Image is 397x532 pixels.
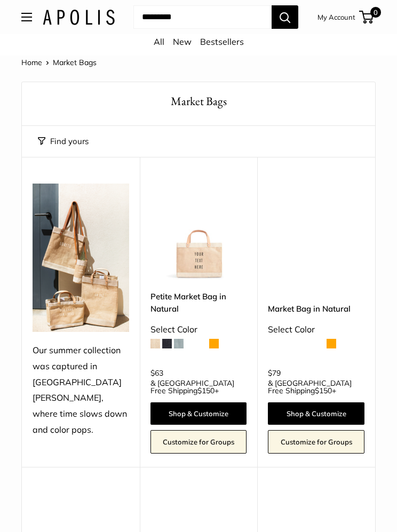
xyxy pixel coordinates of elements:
[268,368,281,378] span: $79
[268,379,364,394] span: & [GEOGRAPHIC_DATA] Free Shipping +
[150,184,247,280] img: Petite Market Bag in Natural
[317,11,355,23] a: My Account
[268,402,364,425] a: Shop & Customize
[200,36,244,47] a: Bestsellers
[315,386,332,395] span: $150
[33,184,129,332] img: Our summer collection was captured in Todos Santos, where time slows down and color pops.
[43,10,115,25] img: Apolis
[150,379,247,394] span: & [GEOGRAPHIC_DATA] Free Shipping +
[272,5,298,29] button: Search
[268,322,364,338] div: Select Color
[21,13,32,21] button: Open menu
[150,430,247,454] a: Customize for Groups
[150,322,247,338] div: Select Color
[33,343,129,438] div: Our summer collection was captured in [GEOGRAPHIC_DATA][PERSON_NAME], where time slows down and c...
[268,430,364,454] a: Customize for Groups
[150,184,247,280] a: Petite Market Bag in Naturaldescription_Effortless style that elevates every moment
[38,93,359,109] h1: Market Bags
[38,134,89,149] button: Filter collection
[360,11,374,23] a: 0
[150,290,247,315] a: Petite Market Bag in Natural
[133,5,272,29] input: Search...
[150,368,163,378] span: $63
[370,7,381,18] span: 0
[21,55,97,69] nav: Breadcrumb
[268,184,364,280] a: Market Bag in NaturalMarket Bag in Natural
[173,36,192,47] a: New
[197,386,215,395] span: $150
[21,58,42,67] a: Home
[53,58,97,67] span: Market Bags
[154,36,164,47] a: All
[150,402,247,425] a: Shop & Customize
[268,303,364,315] a: Market Bag in Natural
